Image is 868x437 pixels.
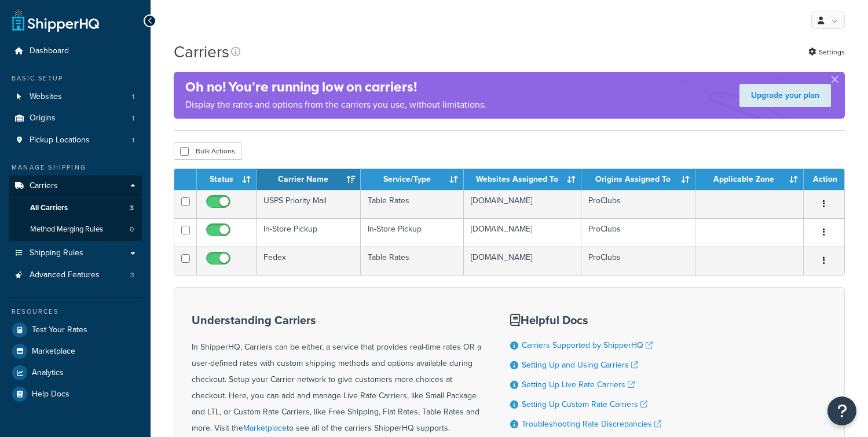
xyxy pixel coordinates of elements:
td: ProClubs [581,218,695,247]
a: Settings [808,44,845,60]
a: Origins 1 [9,108,142,129]
li: Advanced Features [9,265,142,286]
div: In ShipperHQ, Carriers can be either, a service that provides real-time rates OR a user-defined r... [192,314,481,436]
span: Marketplace [32,347,75,357]
span: 1 [132,92,134,102]
a: Upgrade your plan [739,84,831,107]
a: Troubleshooting Rate Discrepancies [522,418,661,430]
span: Test Your Rates [32,325,87,335]
a: Marketplace [9,341,142,362]
div: Basic Setup [9,74,142,83]
a: All Carriers 3 [9,197,142,219]
li: Websites [9,86,142,108]
button: Bulk Actions [174,142,241,160]
td: Fedex [257,247,361,275]
button: Open Resource Center [827,396,856,425]
a: Method Merging Rules 0 [9,219,142,240]
p: Display the rates and options from the carriers you use, without limitations. [185,97,486,113]
th: Service/Type: activate to sort column ascending [361,169,464,190]
td: Table Rates [361,190,464,218]
td: In-Store Pickup [257,218,361,247]
td: Table Rates [361,247,464,275]
h4: Oh no! You’re running low on carriers! [185,78,486,97]
span: 3 [130,270,134,280]
span: 3 [130,203,134,213]
td: [DOMAIN_NAME] [464,190,581,218]
th: Applicable Zone: activate to sort column ascending [695,169,804,190]
span: All Carriers [30,203,68,213]
a: Dashboard [9,41,142,62]
span: 1 [132,135,134,145]
li: Origins [9,108,142,129]
a: Setting Up Live Rate Carriers [522,379,635,391]
li: Method Merging Rules [9,219,142,240]
span: Origins [30,113,56,123]
td: [DOMAIN_NAME] [464,247,581,275]
a: Carriers [9,175,142,197]
span: Websites [30,92,62,102]
th: Carrier Name: activate to sort column ascending [257,169,361,190]
span: Analytics [32,368,64,378]
a: Websites 1 [9,86,142,108]
a: Carriers Supported by ShipperHQ [522,339,653,351]
span: Pickup Locations [30,135,90,145]
td: ProClubs [581,190,695,218]
a: Setting Up and Using Carriers [522,359,638,371]
a: Help Docs [9,384,142,405]
h3: Understanding Carriers [192,314,481,326]
li: All Carriers [9,197,142,219]
span: Carriers [30,181,58,191]
td: ProClubs [581,247,695,275]
a: Test Your Rates [9,320,142,340]
h1: Carriers [174,41,229,63]
h3: Helpful Docs [510,314,661,326]
div: Resources [9,307,142,317]
div: Manage Shipping [9,163,142,172]
li: Carriers [9,175,142,241]
span: Method Merging Rules [30,225,103,234]
span: 1 [132,113,134,123]
a: Setting Up Custom Rate Carriers [522,398,647,410]
span: Shipping Rules [30,248,83,258]
a: ShipperHQ Home [12,9,99,32]
a: Analytics [9,362,142,383]
span: Help Docs [32,390,69,399]
span: 0 [130,225,134,234]
span: Advanced Features [30,270,100,280]
td: In-Store Pickup [361,218,464,247]
a: Marketplace [243,422,287,434]
th: Action [804,169,844,190]
th: Websites Assigned To: activate to sort column ascending [464,169,581,190]
a: Shipping Rules [9,243,142,264]
th: Status: activate to sort column ascending [197,169,257,190]
td: [DOMAIN_NAME] [464,218,581,247]
a: Advanced Features 3 [9,265,142,286]
td: USPS Priority Mail [257,190,361,218]
span: Dashboard [30,46,69,56]
th: Origins Assigned To: activate to sort column ascending [581,169,695,190]
li: Pickup Locations [9,130,142,151]
a: Pickup Locations 1 [9,130,142,151]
